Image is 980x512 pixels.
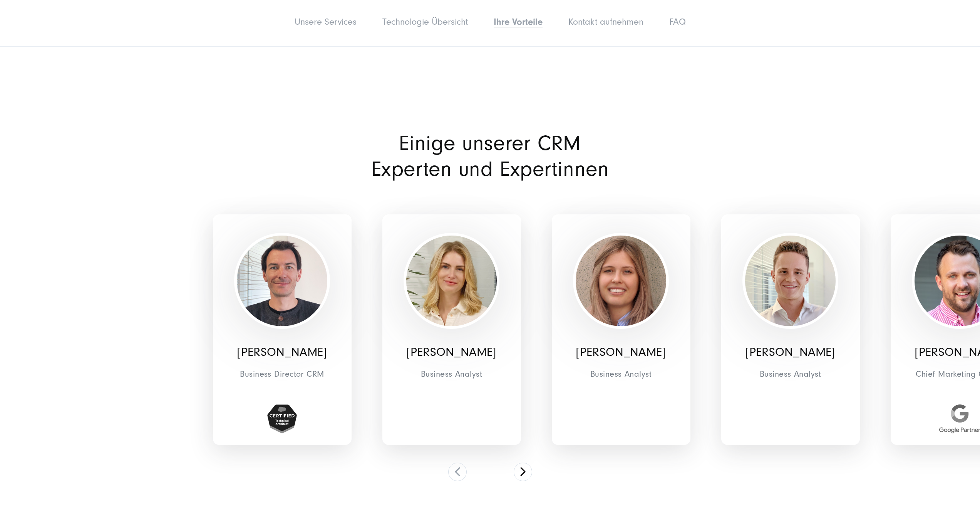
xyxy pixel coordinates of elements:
img: Elena Wehinger - Business Analyst - SUNZINET [576,236,666,326]
span: Business Analyst [388,367,515,382]
p: [PERSON_NAME] [388,345,515,359]
span: Business Director CRM [219,367,346,382]
p: [PERSON_NAME] [727,345,854,359]
h2: Einige unserer CRM Experten und Expertinnen [317,130,663,182]
img: Maria Diete - Business Analyst - Salesforce Agentur SUNZINET [406,236,497,356]
span: Business Analyst [558,367,685,382]
a: Kontakt aufnehmen [568,17,643,27]
p: [PERSON_NAME] [219,345,346,359]
span: Business Analyst [727,367,854,382]
a: Technologie Übersicht [382,17,468,27]
img: Das Google Partner Logo mit den Farben rot, gelb, grün und blau - Digitalagentur für Digital Mark... [939,404,980,433]
a: Unsere Services [295,17,357,27]
img: Christoph-Eschweiler - CRM expert - Salesforce Expert - Knowledge Lead CRM [237,236,327,356]
img: Salesforce Certified Technical Architect [267,404,297,433]
img: Daniel Walch - Business Analyst - Salesforce Agentur SUNZINET [745,236,836,356]
a: FAQ [669,17,686,27]
a: Ihre Vorteile [494,17,543,27]
p: [PERSON_NAME] [558,345,685,359]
